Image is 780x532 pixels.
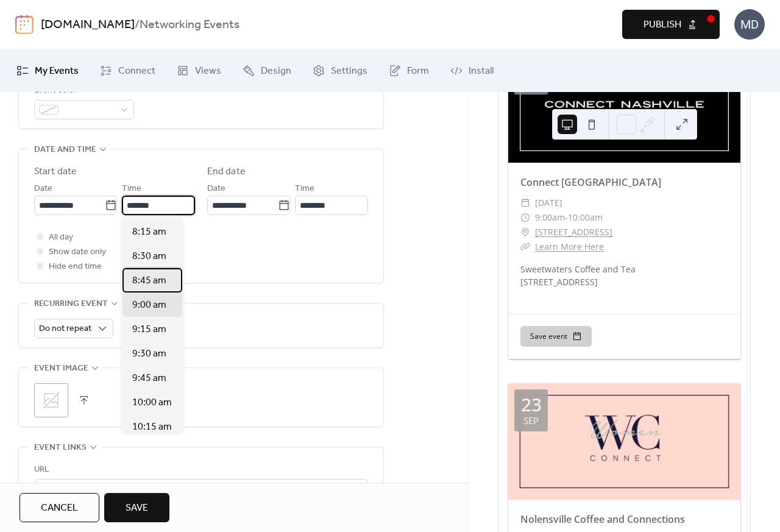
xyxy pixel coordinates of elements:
a: Connect [GEOGRAPHIC_DATA] [520,176,661,189]
a: Learn More Here [535,241,604,252]
div: ​ [520,196,530,210]
div: ​ [520,225,530,239]
span: [DATE] [535,196,562,210]
span: 9:00am [535,210,565,225]
span: Views [195,64,221,79]
a: [DOMAIN_NAME] [41,13,135,37]
div: ​ [520,210,530,225]
span: Cancel [41,501,78,516]
button: Save event [520,326,592,347]
span: 8:45 am [132,274,166,288]
span: 8:15 am [132,225,166,239]
div: ​ [520,239,530,254]
div: Start date [34,165,77,179]
span: Recurring event [34,297,108,311]
div: MD [734,9,765,40]
span: Design [261,64,291,79]
span: 10:00 am [132,395,172,410]
span: 9:30 am [132,347,166,361]
div: End date [207,165,246,179]
span: 9:45 am [132,371,166,386]
div: URL [34,463,366,477]
a: Settings [303,54,377,87]
span: Do not repeat [39,321,91,337]
span: 10:00am [568,210,603,225]
button: Cancel [19,493,99,522]
span: 10:15 am [132,420,172,434]
span: 8:30 am [132,249,166,264]
span: 9:15 am [132,322,166,337]
span: All day [49,230,73,245]
a: Form [380,54,438,87]
span: Date [34,182,52,196]
div: Event color [34,83,132,98]
a: Design [233,54,300,87]
div: Sweetwaters Coffee and Tea [STREET_ADDRESS] [508,263,740,301]
span: Date and time [34,143,96,157]
span: Connect [118,64,155,79]
b: Networking Events [140,13,239,37]
span: Event image [34,361,88,376]
span: Publish [643,18,681,32]
span: Show date only [49,245,106,260]
button: Publish [622,10,720,39]
a: My Events [7,54,88,87]
span: Date [207,182,225,196]
div: Nolensville Coffee and Connections [508,512,740,527]
span: Save [126,501,148,516]
span: Hide end time [49,260,102,274]
span: - [565,210,568,225]
div: ; [34,383,68,417]
span: Install [469,64,494,79]
img: logo [15,15,34,34]
b: / [135,13,140,37]
a: Install [441,54,503,87]
span: Form [407,64,429,79]
span: Time [295,182,314,196]
span: My Events [35,64,79,79]
a: Connect [91,54,165,87]
a: [STREET_ADDRESS] [535,225,612,239]
a: Views [168,54,230,87]
span: Event links [34,441,87,455]
span: 9:00 am [132,298,166,313]
span: Settings [331,64,367,79]
div: 23 [521,395,542,414]
span: Time [122,182,141,196]
div: Sep [523,416,539,425]
button: Save [104,493,169,522]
